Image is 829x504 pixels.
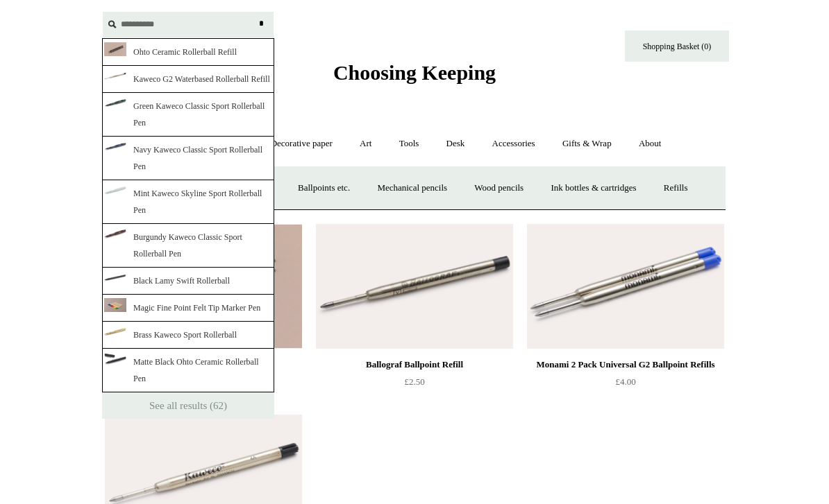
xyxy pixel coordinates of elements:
[333,72,496,82] a: Choosing Keeping
[404,376,424,387] span: £2.50
[104,73,126,80] img: zTyUANhZWdmOq-6w7Vh5tvpP3Fv4eZlIt99fg_ES9JY_thumb.png
[527,356,724,413] a: Monami 2 Pack Universal G2 Ballpoint Refills £4.00
[651,170,701,207] a: Refills
[102,66,274,93] a: Kaweco G2 Waterbased Rollerball Refill
[102,295,274,322] a: Magic Fine Point Felt Tip Marker Pen
[527,224,724,349] img: Monami 2 Pack Universal G2 Ballpoint Refills
[102,93,274,137] a: Green Kaweco Classic Sport Rollerball Pen
[102,392,274,419] a: See all results (62)
[434,125,478,162] a: Desk
[387,125,432,162] a: Tools
[104,99,126,108] img: 3gZO3bBAbrozkb-2MwnXRGC2IydkEvGj82XoVSlTtXE_thumb.png
[530,356,721,373] div: Monami 2 Pack Universal G2 Ballpoint Refills
[104,354,126,365] img: gcrVFOfDhYa2gicDFYcm5o8pe1iiuSqCoZYjFofYJXg_thumb.png
[365,170,460,207] a: Mechanical pencils
[104,275,126,282] img: P29r3e8tQb5YrjusKF4Ni21zPSyiXfrsE64te0NX_u4_thumb.png
[102,137,274,180] a: Navy Kaweco Classic Sport Rollerball Pen
[102,322,274,349] a: Brass Kaweco Sport Rollerball
[538,170,648,207] a: Ink bottles & cartridges
[104,298,126,312] img: Copyright_Choosing_Keeping_20151108_10330_10332_thumb.jpg
[104,328,126,337] img: A-_vdgkzNU5fQ37H0Iuvc7VwNeJVKZKHCoOeMKpkv_I_thumb.png
[550,125,624,162] a: Gifts & Wrap
[625,31,729,62] a: Shopping Basket (0)
[102,38,274,66] a: Ohto Ceramic Rollerball Refill
[316,224,513,349] a: Ballograf Ballpoint Refill Ballograf Ballpoint Refill
[462,170,536,207] a: Wood pencils
[316,224,513,349] img: Ballograf Ballpoint Refill
[104,229,126,238] img: CopyrightChoosingKeeping20240424BS11550RTAT_thumb.png
[102,268,274,295] a: Black Lamy Swift Rollerball
[615,376,635,387] span: £4.00
[102,180,274,224] a: Mint Kaweco Skyline Sport Rollerball Pen
[319,356,510,373] div: Ballograf Ballpoint Refill
[626,125,674,162] a: About
[258,125,345,162] a: Decorative paper
[333,61,496,84] span: Choosing Keeping
[285,170,362,207] a: Ballpoints etc.
[316,356,513,413] a: Ballograf Ballpoint Refill £2.50
[104,186,126,195] img: V1ABP91PlzSDr3PZYiB0ZU1tXLMTdSOciU0n5nUxdJI_thumb.png
[527,224,724,349] a: Monami 2 Pack Universal G2 Ballpoint Refills Monami 2 Pack Universal G2 Ballpoint Refills
[347,125,384,162] a: Art
[480,125,548,162] a: Accessories
[104,42,126,56] img: Copyright_Choosing_Keeping_-_20190822_BS_-_12554_12001_RT_2_thumb.jpg
[104,143,126,152] img: zzh_Ft9zU1jlvqa3VdImo1bSYuGo_8lOl4KXehpz5c_thumb.png
[102,224,274,268] a: Burgundy Kaweco Classic Sport Rollerball Pen
[102,349,274,392] a: Matte Black Ohto Ceramic Rollerball Pen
